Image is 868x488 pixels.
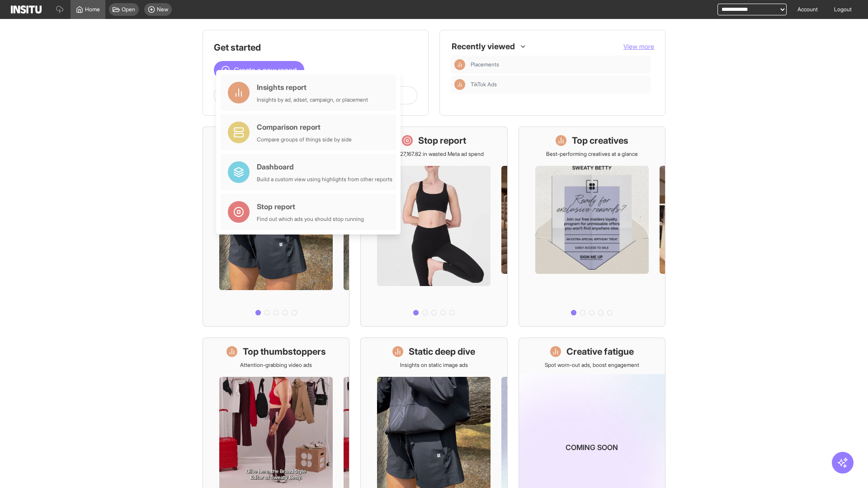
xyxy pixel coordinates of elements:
p: Save £27,167.82 in wasted Meta ad spend [384,150,484,158]
div: Insights report [257,82,368,93]
span: New [157,6,168,13]
div: Find out which ads you should stop running [257,216,364,223]
a: Stop reportSave £27,167.82 in wasted Meta ad spend [360,127,507,327]
span: View more [623,42,654,50]
div: Insights [454,59,465,70]
h1: Stop report [418,134,466,147]
a: Top creativesBest-performing creatives at a glance [519,127,665,327]
span: Home [85,6,100,13]
p: Attention-grabbing video ads [240,361,312,369]
p: Insights on static image ads [400,361,468,369]
h1: Get started [214,41,417,54]
div: Compare groups of things side by side [257,136,352,143]
span: TikTok Ads [471,81,497,88]
span: Placements [471,61,647,68]
span: Create a new report [234,65,297,75]
button: View more [623,42,654,51]
div: Dashboard [257,161,392,172]
img: Logo [11,5,42,14]
h1: Top creatives [572,134,628,147]
div: Comparison report [257,122,352,132]
p: Best-performing creatives at a glance [546,150,638,158]
div: Insights [454,79,465,90]
div: Insights by ad, adset, campaign, or placement [257,96,368,103]
div: Stop report [257,201,364,212]
div: Build a custom view using highlights from other reports [257,176,392,183]
span: TikTok Ads [471,81,647,88]
span: Placements [471,61,499,68]
h1: Static deep dive [409,345,475,358]
span: Open [122,6,135,13]
button: Create a new report [214,61,304,79]
a: What's live nowSee all active ads instantly [203,127,349,327]
h1: Top thumbstoppers [243,345,326,358]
